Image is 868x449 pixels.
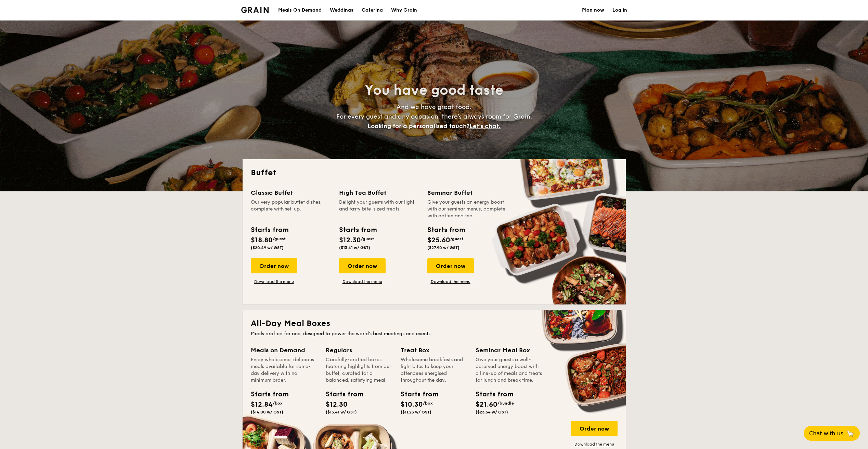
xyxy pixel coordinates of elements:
div: Carefully-crafted boxes featuring highlights from our buffet, curated for a balanced, satisfying ... [326,356,392,384]
div: Starts from [401,389,431,399]
div: Starts from [339,225,376,235]
span: $18.80 [251,236,273,244]
div: Starts from [476,389,506,399]
span: ($20.49 w/ GST) [251,245,284,250]
div: Starts from [326,389,357,399]
div: Delight your guests with our light and tasty bite-sized treats. [339,199,419,219]
div: Seminar Buffet [427,188,507,198]
h2: Buffet [251,167,618,178]
div: Regulars [326,345,392,355]
span: ($27.90 w/ GST) [427,245,459,250]
span: ($13.41 w/ GST) [339,245,370,250]
span: ($11.23 w/ GST) [401,410,431,414]
div: Order now [571,421,618,436]
div: Order now [339,258,386,273]
div: Give your guests a well-deserved energy boost with a line-up of meals and treats for lunch and br... [476,356,542,384]
span: $12.84 [251,400,273,409]
div: Classic Buffet [251,188,331,198]
img: Grain [241,7,269,13]
div: Starts from [251,225,288,235]
span: /box [423,401,433,406]
div: Meals crafted for one, designed to power the world's best meetings and events. [251,330,618,337]
div: Wholesome breakfasts and light bites to keep your attendees energised throughout the day. [401,356,467,384]
div: Treat Box [401,345,467,355]
div: Meals on Demand [251,345,318,355]
span: /bundle [497,401,514,406]
div: Give your guests an energy boost with our seminar menus, complete with coffee and tea. [427,199,507,219]
span: $12.30 [339,236,361,244]
button: Chat with us🦙 [804,426,860,441]
div: Order now [251,258,297,273]
span: $21.60 [476,400,497,409]
span: Chat with us [809,430,843,437]
div: Starts from [251,389,282,399]
span: Let's chat. [469,122,501,130]
span: /box [273,401,283,406]
a: Download the menu [571,441,618,447]
span: ($14.00 w/ GST) [251,410,283,414]
span: $25.60 [427,236,450,244]
div: Enjoy wholesome, delicious meals available for same-day delivery with no minimum order. [251,356,318,384]
span: ($13.41 w/ GST) [326,410,357,414]
span: $10.30 [401,400,423,409]
span: /guest [450,236,463,241]
div: Our very popular buffet dishes, complete with set-up. [251,199,331,219]
div: Order now [427,258,474,273]
span: 🦙 [846,430,854,437]
h2: All-Day Meal Boxes [251,318,618,329]
a: Download the menu [339,279,386,284]
div: Seminar Meal Box [476,345,542,355]
div: Starts from [427,225,465,235]
span: /guest [361,236,374,241]
a: Logotype [241,7,269,13]
div: High Tea Buffet [339,188,419,198]
span: ($23.54 w/ GST) [476,410,508,414]
span: /guest [273,236,286,241]
span: $12.30 [326,400,348,409]
a: Download the menu [427,279,474,284]
a: Download the menu [251,279,297,284]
